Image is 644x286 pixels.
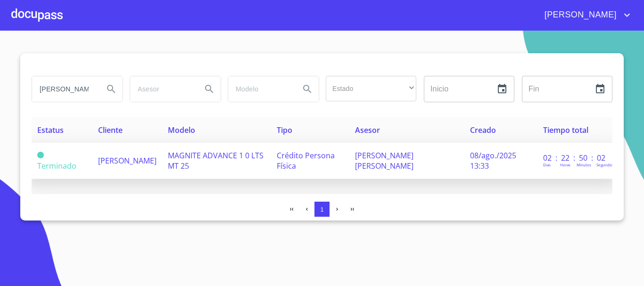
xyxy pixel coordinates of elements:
span: [PERSON_NAME] [537,8,621,23]
p: Minutos [577,162,591,167]
div: ​ [326,76,416,101]
button: Search [296,78,319,100]
input: search [228,76,292,102]
span: Estatus [37,125,64,135]
span: Asesor [355,125,380,135]
input: search [32,76,96,102]
button: account of current user [537,8,633,23]
button: Search [198,78,221,100]
p: Dias [543,162,551,167]
span: MAGNITE ADVANCE 1 0 LTS MT 25 [168,150,264,171]
input: search [130,76,194,102]
button: Search [100,78,123,100]
span: [PERSON_NAME] [PERSON_NAME] [355,150,413,171]
span: Crédito Persona Física [277,150,335,171]
span: [PERSON_NAME] [98,155,157,166]
button: 1 [314,202,330,217]
span: 08/ago./2025 13:33 [470,150,516,171]
span: Terminado [37,152,44,158]
span: Tipo [277,125,292,135]
p: Horas [560,162,570,167]
span: Creado [470,125,496,135]
p: 02 : 22 : 50 : 02 [543,153,607,163]
span: Modelo [168,125,195,135]
span: Cliente [98,125,123,135]
span: Tiempo total [543,125,588,135]
span: Terminado [37,161,76,171]
p: Segundos [596,162,614,167]
span: 1 [320,206,323,213]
